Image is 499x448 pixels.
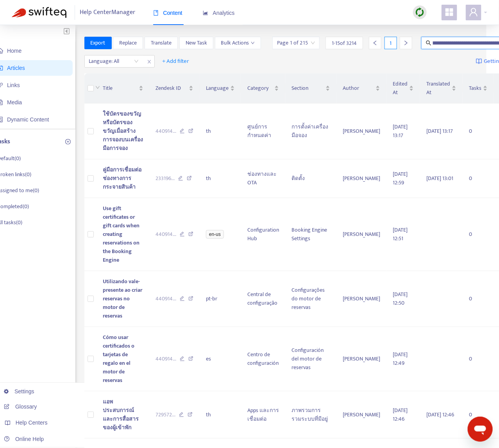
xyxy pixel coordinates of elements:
[203,10,208,16] span: area-chart
[4,388,34,394] a: Settings
[415,7,425,17] img: sync.dc5367851b00ba804db3.png
[103,333,135,385] span: Cómo usar certificados o tarjetas de regalo en el motor de reservas
[393,170,408,187] span: [DATE] 12:59
[7,48,21,54] span: Home
[80,5,136,20] span: Help Center Manager
[426,127,453,136] span: [DATE] 13:17
[336,73,386,104] th: Author
[156,84,188,93] span: Zendesk ID
[285,327,336,391] td: Configuración del motor de reservas
[7,99,22,105] span: Media
[203,10,235,16] span: Analytics
[285,73,336,104] th: Section
[241,271,285,327] td: Central de configuração
[179,37,213,49] button: New Task
[247,84,273,93] span: Category
[285,271,336,327] td: Configurações do motor de reservas
[241,391,285,439] td: Apps และการเชื่อมต่อ
[156,230,177,239] span: 440914 ...
[200,391,241,439] td: th
[463,159,494,198] td: 0
[119,39,137,47] span: Replace
[4,436,44,442] a: Online Help
[156,174,175,183] span: 233196 ...
[156,355,177,363] span: 440914 ...
[241,104,285,159] td: ศูนย์การกำหนดค่า
[476,58,482,64] img: image-link
[343,84,374,93] span: Author
[200,73,241,104] th: Language
[336,198,386,271] td: [PERSON_NAME]
[285,198,336,271] td: Booking Engine Settings
[151,39,172,47] span: Translate
[156,127,177,136] span: 440914 ...
[206,230,224,239] span: en-us
[469,84,481,93] span: Tasks
[145,37,178,49] button: Translate
[463,73,494,104] th: Tasks
[463,271,494,327] td: 0
[186,39,207,47] span: New Task
[200,159,241,198] td: th
[393,350,408,368] span: [DATE] 12:49
[103,84,137,93] span: Title
[103,165,142,191] span: คู่มือการเชื่อมต่อช่องทางการกระจายสินค้า
[285,104,336,159] td: การตั้งค่าเครื่องมือจอง
[393,406,408,423] span: [DATE] 12:46
[200,271,241,327] td: pt-br
[336,271,386,327] td: [PERSON_NAME]
[103,204,140,264] span: Use gift certificates or gift cards when creating reservations on the Booking Engine
[403,40,409,46] span: right
[393,225,408,243] span: [DATE] 12:51
[386,73,420,104] th: Edited At
[426,80,450,97] span: Translated At
[426,40,431,46] span: search
[215,37,261,49] button: Bulk Actionsdown
[393,122,408,140] span: [DATE] 13:17
[285,159,336,198] td: ติดตั้ง
[7,116,49,123] span: Dynamic Content
[468,417,493,442] iframe: Button to launch messaging window
[285,391,336,439] td: ภาพรวมการรวมระบบที่มีอยู่
[336,327,386,391] td: [PERSON_NAME]
[156,411,176,419] span: 729572 ...
[153,10,159,16] span: book
[336,391,386,439] td: [PERSON_NAME]
[420,73,463,104] th: Translated At
[463,198,494,271] td: 0
[200,327,241,391] td: es
[16,419,48,426] span: Help Centers
[251,41,255,45] span: down
[463,327,494,391] td: 0
[163,57,190,66] span: + Add filter
[153,10,182,16] span: Content
[4,403,37,410] a: Glossary
[385,37,397,49] div: 1
[156,295,177,303] span: 440914 ...
[91,39,106,47] span: Export
[469,7,478,17] span: user
[426,174,453,183] span: [DATE] 13:01
[241,327,285,391] td: Centro de configuración
[336,159,386,198] td: [PERSON_NAME]
[144,57,154,66] span: close
[65,139,71,145] span: plus-circle
[157,55,195,68] button: + Add filter
[103,397,139,432] span: แอพประสบการณ์และการสื่อสารของผู้เข้าพัก
[7,82,20,88] span: Links
[95,85,100,90] span: down
[445,7,454,17] span: appstore
[12,7,66,18] img: Swifteq
[336,104,386,159] td: [PERSON_NAME]
[241,159,285,198] td: ช่องทางและ OTA
[463,391,494,439] td: 0
[221,39,255,47] span: Bulk Actions
[84,37,112,49] button: Export
[103,277,143,320] span: Utilizando vale-presente ao criar reservas no motor de reservas
[426,410,454,419] span: [DATE] 12:46
[241,198,285,271] td: Configuration Hub
[103,109,143,153] span: ใช้บัตรของขวัญหรือบัตรของขวัญเมื่อสร้างการจองบนเครื่องมือการจอง
[7,65,25,71] span: Articles
[463,104,494,159] td: 0
[393,80,408,97] span: Edited At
